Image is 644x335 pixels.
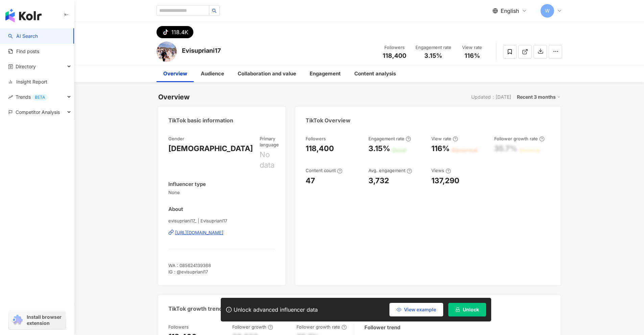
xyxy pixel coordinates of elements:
[8,78,47,85] a: Insight Report
[5,9,42,22] img: logo
[16,59,36,74] span: Directory
[306,117,351,124] div: TikTok Overview
[306,175,315,186] div: 47
[431,136,458,142] div: View rate
[501,7,519,15] span: English
[8,95,13,99] span: rise
[9,311,66,329] a: chrome extensionInstall browser extension
[424,52,442,59] span: 3.15%
[306,136,326,142] div: Followers
[382,44,407,51] div: Followers
[157,26,193,38] button: 118.4K
[494,136,545,142] div: Follower growth rate
[459,44,485,51] div: View rate
[168,143,253,154] div: [DEMOGRAPHIC_DATA]
[238,70,296,78] div: Collaboration and value
[545,7,550,15] span: W
[260,149,279,170] div: No data
[201,70,224,78] div: Audience
[212,8,217,13] span: search
[383,52,406,59] span: 118,400
[368,175,389,186] div: 3,732
[364,324,400,331] div: Follower trend
[182,46,221,55] div: Evisupriani17
[175,230,223,236] div: [URL][DOMAIN_NAME]
[32,94,48,101] div: BETA
[431,167,451,173] div: Views
[368,143,390,154] div: 3.15%
[389,303,443,316] button: View example
[168,206,183,213] div: About
[11,315,24,326] img: chrome extension
[168,263,211,274] span: WA : 085624139368 IG : @evisupriani17
[158,92,190,102] div: Overview
[168,181,206,188] div: Influencer type
[260,136,279,148] div: Primary language
[168,117,233,124] div: TikTok basic information
[16,89,48,104] span: Trends
[168,230,276,236] a: [URL][DOMAIN_NAME]
[168,189,276,195] span: None
[310,70,341,78] div: Engagement
[368,167,412,173] div: Avg. engagement
[471,94,511,100] div: Updated：[DATE]
[431,175,459,186] div: 137,290
[168,136,184,142] div: Gender
[448,303,486,316] button: Unlock
[517,93,560,101] div: Recent 3 months
[306,143,334,154] div: 118,400
[163,70,187,78] div: Overview
[431,143,450,154] div: 116%
[27,314,64,326] span: Install browser extension
[168,324,189,330] div: Followers
[368,136,411,142] div: Engagement rate
[404,307,436,312] span: View example
[354,70,396,78] div: Content analysis
[16,104,60,120] span: Competitor Analysis
[464,52,480,59] span: 116%
[415,44,451,51] div: Engagement rate
[157,42,177,62] img: KOL Avatar
[463,307,479,312] span: Unlock
[232,324,273,330] div: Follower growth
[455,307,460,312] span: lock
[8,48,39,55] a: Find posts
[171,27,188,37] div: 118.4K
[168,218,276,224] span: evisupriani17_ | Evisupriani17
[306,167,342,173] div: Content count
[8,33,38,40] a: searchAI Search
[296,324,347,330] div: Follower growth rate
[234,306,318,313] div: Unlock advanced influencer data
